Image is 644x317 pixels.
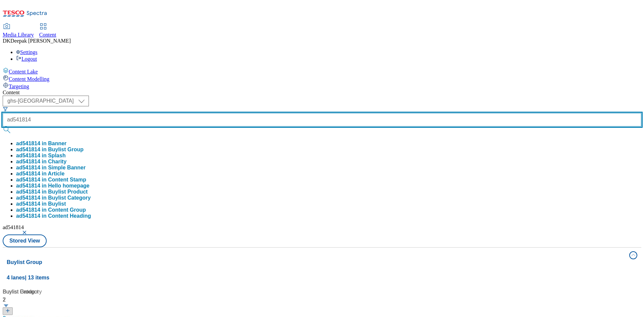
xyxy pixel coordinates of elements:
[3,248,641,285] button: Buylist Group4 lanes| 13 items
[16,177,86,183] button: ad541814 in Content Stamp
[16,147,84,153] div: ad541814 in
[16,201,66,207] div: ad541814 in
[16,141,66,147] button: ad541814 in Banner
[16,207,86,213] button: ad541814 in Content Group
[3,296,87,304] div: 2
[9,76,49,82] span: Content Modelling
[16,165,86,171] button: ad541814 in Simple Banner
[48,177,86,182] span: Content Stamp
[3,24,34,38] a: Media Library
[39,24,56,38] a: Content
[3,82,641,90] a: Targeting
[16,147,84,153] button: ad541814 in Buylist Group
[48,201,66,207] span: Buylist
[3,32,34,38] span: Media Library
[16,56,37,62] a: Logout
[16,177,86,183] div: ad541814 in
[48,183,90,189] span: Hello homepage
[3,90,641,96] div: Content
[16,171,64,177] button: ad541814 in Article
[3,38,10,44] span: DK
[3,288,87,296] div: Buylist Group
[48,147,84,152] span: Buylist Group
[16,183,90,189] div: ad541814 in
[3,234,47,247] button: Stored View
[9,69,38,74] span: Content Lake
[16,213,91,219] button: ad541814 in Content Heading
[16,183,90,189] button: ad541814 in Hello homepage
[3,113,641,126] input: Search
[16,49,38,55] a: Settings
[16,159,66,165] button: ad541814 in Charity
[16,201,66,207] button: ad541814 in Buylist
[7,258,625,266] h4: Buylist Group
[39,32,56,38] span: Content
[3,106,8,112] svg: Search Filters
[16,189,88,195] button: ad541814 in Buylist Product
[16,153,66,159] button: ad541814 in Splash
[10,38,71,44] span: Deepak [PERSON_NAME]
[9,84,29,89] span: Targeting
[3,67,641,75] a: Content Lake
[16,195,91,201] button: ad541814 in Buylist Category
[3,75,641,82] a: Content Modelling
[3,224,24,230] span: ad541814
[7,275,49,280] span: 4 lanes | 13 items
